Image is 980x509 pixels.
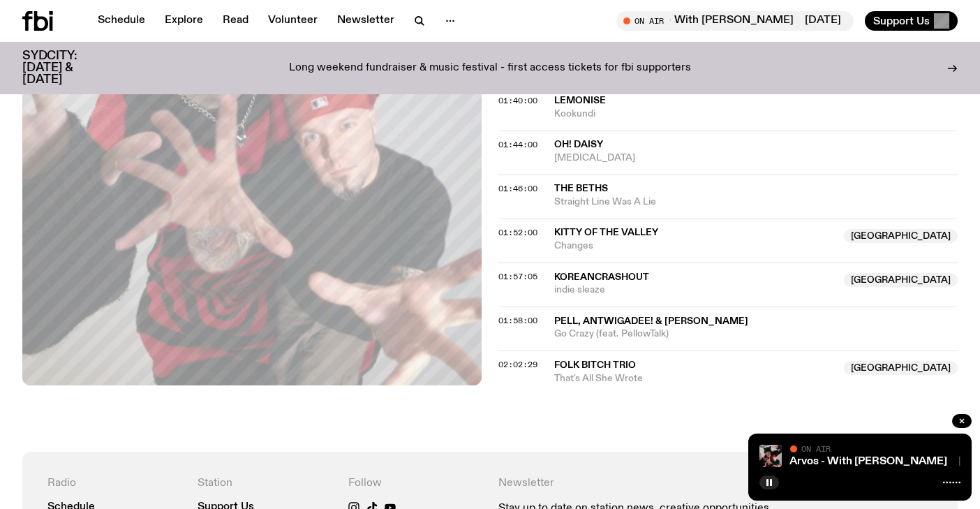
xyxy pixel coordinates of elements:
p: Long weekend fundraiser & music festival - first access tickets for fbi supporters [289,62,691,75]
h4: Radio [47,477,181,490]
a: Schedule [89,11,154,31]
span: Kookundi [554,108,958,121]
span: 01:52:00 [498,227,537,238]
span: Go Crazy (feat. PellowTalk) [554,327,958,341]
button: On Air[DATE] Arvos - With [PERSON_NAME][DATE] Arvos - With [PERSON_NAME] [616,11,854,31]
span: [GEOGRAPHIC_DATA] [844,361,958,375]
span: [MEDICAL_DATA] [554,152,958,165]
span: Pell, Antwigadee! & [PERSON_NAME] [554,316,748,326]
span: 01:44:00 [498,139,537,150]
span: Lemonise [554,96,606,105]
span: koreancrashout [554,272,649,282]
a: [DATE] Arvos - With [PERSON_NAME] [751,456,947,467]
span: The Beths [554,184,608,193]
a: Explore [156,11,211,31]
a: Volunteer [260,11,326,31]
span: 01:58:00 [498,315,537,326]
span: [GEOGRAPHIC_DATA] [844,273,958,287]
span: Changes [554,239,836,253]
a: Read [214,11,257,31]
h4: Station [198,477,331,490]
span: Kitty of the Valley [554,228,658,237]
span: Support Us [873,15,930,27]
span: OH! Daisy [554,140,603,149]
span: 02:02:29 [498,359,537,370]
span: 01:57:05 [498,271,537,282]
span: On Air [801,444,831,453]
span: 01:46:00 [498,183,537,194]
span: Folk Bitch Trio [554,360,636,370]
span: Straight Line Was A Lie [554,196,958,209]
h4: Follow [348,477,482,490]
span: 01:40:00 [498,95,537,106]
span: That's All She Wrote [554,372,836,385]
h4: Newsletter [498,477,782,490]
a: Newsletter [329,11,403,31]
h3: SYDCITY: [DATE] & [DATE] [22,50,112,86]
span: [GEOGRAPHIC_DATA] [844,229,958,243]
button: Support Us [865,11,958,31]
span: indie sleaze [554,283,836,297]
